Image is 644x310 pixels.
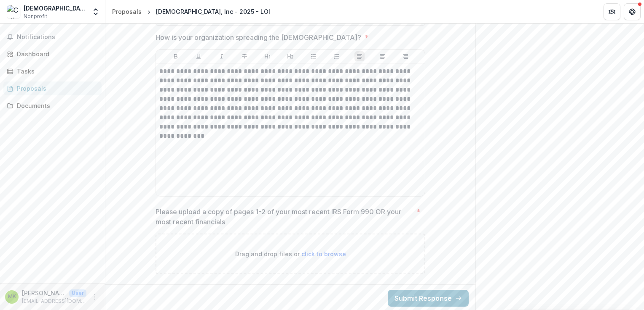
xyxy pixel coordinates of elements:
[90,3,102,20] button: Open entity switcher
[285,51,295,61] button: Heading 2
[309,51,319,61] button: Bullet List
[239,51,250,61] button: Strike
[109,5,145,18] a: Proposals
[17,34,98,41] span: Notifications
[3,64,102,78] a: Tasks
[301,250,346,257] span: click to browse
[193,51,204,61] button: Underline
[17,84,95,93] div: Proposals
[156,207,413,227] p: Please upload a copy of pages 1-2 of your most recent IRS Form 990 OR your most recent financials
[604,3,620,20] button: Partners
[3,99,102,113] a: Documents
[8,294,16,299] div: Mary Knoll
[24,4,86,13] div: [DEMOGRAPHIC_DATA], Inc
[17,101,95,110] div: Documents
[7,5,20,18] img: Catholic Foreign Mission Society of America, Inc
[22,297,86,305] p: [EMAIL_ADDRESS][DOMAIN_NAME]
[624,3,641,20] button: Get Help
[171,51,181,61] button: Bold
[263,51,273,61] button: Heading 1
[109,5,274,18] nav: breadcrumb
[24,13,47,20] span: Nonprofit
[22,289,66,297] p: [PERSON_NAME]
[354,51,365,61] button: Align Left
[69,289,86,297] p: User
[217,51,227,61] button: Italicize
[235,250,346,258] p: Drag and drop files or
[3,47,102,61] a: Dashboard
[112,7,142,16] div: Proposals
[3,30,102,44] button: Notifications
[156,32,361,42] p: How is your organization spreading the [DEMOGRAPHIC_DATA]?
[388,290,469,307] button: Submit Response
[17,50,95,58] div: Dashboard
[331,51,341,61] button: Ordered List
[90,292,100,302] button: More
[400,51,411,61] button: Align Right
[3,81,102,95] a: Proposals
[156,7,270,16] div: [DEMOGRAPHIC_DATA], Inc - 2025 - LOI
[377,51,387,61] button: Align Center
[17,67,95,76] div: Tasks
